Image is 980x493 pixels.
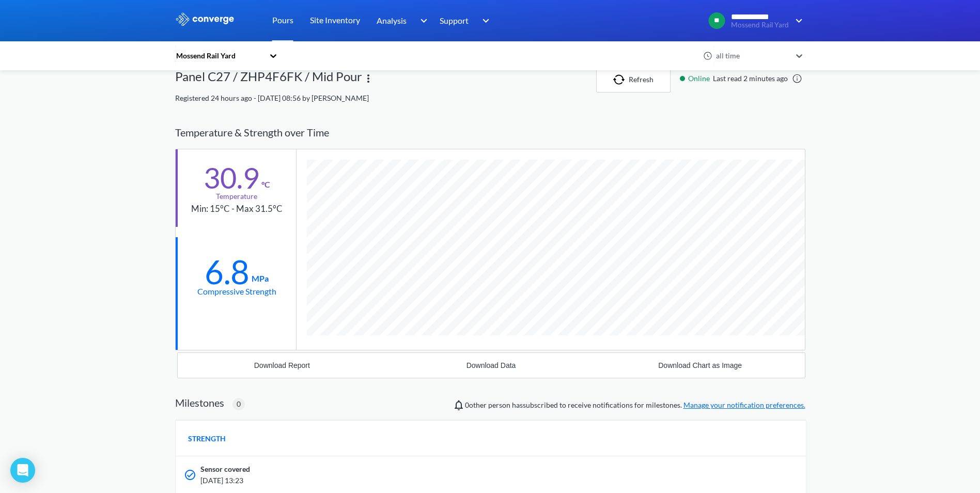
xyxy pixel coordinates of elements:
[175,116,805,149] div: Temperature & Strength over Time
[675,73,805,84] div: Last read 2 minutes ago
[197,285,276,298] div: Compressive Strength
[386,353,596,378] button: Download Data
[658,361,742,369] div: Download Chart as Image
[216,191,257,202] div: Temperature
[440,14,469,27] span: Support
[175,67,362,93] div: Panel C27 / ZHP4F6FK / Mid Pour
[362,72,375,85] img: more.svg
[596,67,671,93] button: Refresh
[789,14,805,27] img: downArrow.svg
[10,458,35,483] div: Open Intercom Messenger
[466,361,516,369] div: Download Data
[188,433,226,444] span: STRENGTH
[175,50,264,61] div: Mossend Rail Yard
[453,399,465,411] img: notifications-icon.svg
[191,202,283,216] div: Min: 15°C - Max 31.5°C
[465,400,487,409] span: 0 other
[175,94,369,102] span: Registered 24 hours ago - [DATE] 08:56 by [PERSON_NAME]
[703,51,712,60] img: icon-clock.svg
[683,400,805,409] a: Manage your notification preferences.
[413,14,430,27] img: downArrow.svg
[596,353,805,378] button: Download Chart as Image
[175,396,224,409] h2: Milestones
[688,73,713,84] span: Online
[200,464,250,475] span: Sensor covered
[476,14,492,27] img: downArrow.svg
[731,21,789,29] span: Mossend Rail Yard
[254,361,310,369] div: Download Report
[175,12,235,26] img: logo_ewhite.svg
[204,165,259,191] div: 30.9
[465,399,805,411] span: person has subscribed to receive notifications for milestones.
[713,50,791,61] div: all time
[237,398,241,410] span: 0
[200,475,668,486] span: [DATE] 13:23
[178,353,387,378] button: Download Report
[613,74,629,85] img: icon-refresh.svg
[205,259,250,285] div: 6.8
[377,14,407,27] span: Analysis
